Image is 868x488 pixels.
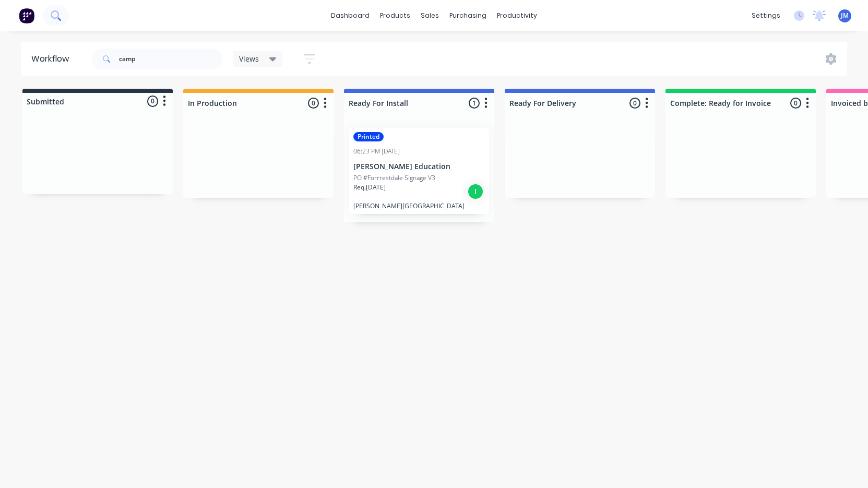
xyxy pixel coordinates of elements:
div: Workflow [31,53,74,65]
input: Search for orders... [119,49,222,69]
div: Printed [353,132,384,141]
p: PO #Forrrestdale Signage V3 [353,173,435,183]
div: purchasing [444,8,492,23]
span: JM [841,11,849,20]
div: settings [746,8,786,23]
div: I [467,183,484,200]
div: sales [415,8,444,23]
p: [PERSON_NAME][GEOGRAPHIC_DATA] [353,202,485,210]
div: productivity [492,8,542,23]
div: 06:23 PM [DATE] [353,147,400,156]
span: Views [239,53,259,64]
img: Factory [19,8,34,23]
div: products [375,8,415,23]
div: Printed06:23 PM [DATE][PERSON_NAME] EducationPO #Forrrestdale Signage V3Req.[DATE]I[PERSON_NAME][... [349,128,489,214]
p: Req. [DATE] [353,183,386,192]
p: [PERSON_NAME] Education [353,162,485,171]
a: dashboard [326,8,375,23]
